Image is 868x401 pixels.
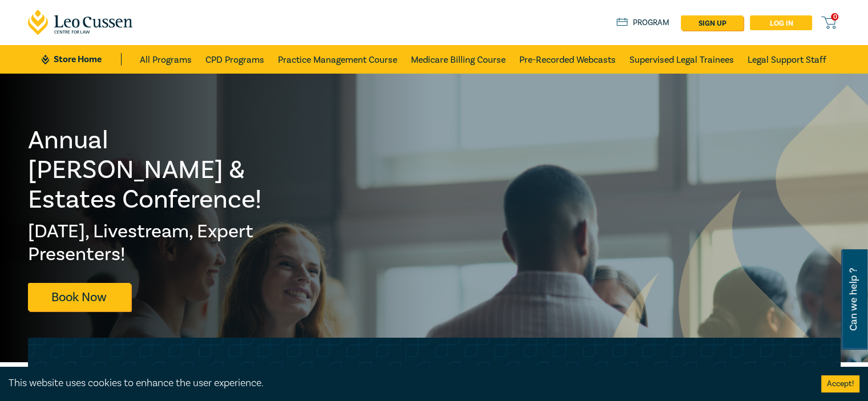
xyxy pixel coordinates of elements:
[205,45,264,74] a: CPD Programs
[750,15,812,30] a: Log in
[140,45,192,74] a: All Programs
[629,45,734,74] a: Supervised Legal Trainees
[821,375,859,392] button: Accept cookies
[748,45,826,74] a: Legal Support Staff
[42,53,121,66] a: Store Home
[28,220,284,266] h2: [DATE], Livestream, Expert Presenters!
[519,45,616,74] a: Pre-Recorded Webcasts
[28,283,131,311] a: Book Now
[411,45,506,74] a: Medicare Billing Course
[831,13,838,21] span: 0
[9,376,804,391] div: This website uses cookies to enhance the user experience.
[681,15,743,30] a: sign up
[848,256,859,343] span: Can we help ?
[616,17,669,29] a: Program
[278,45,397,74] a: Practice Management Course
[28,125,284,214] h1: Annual [PERSON_NAME] & Estates Conference!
